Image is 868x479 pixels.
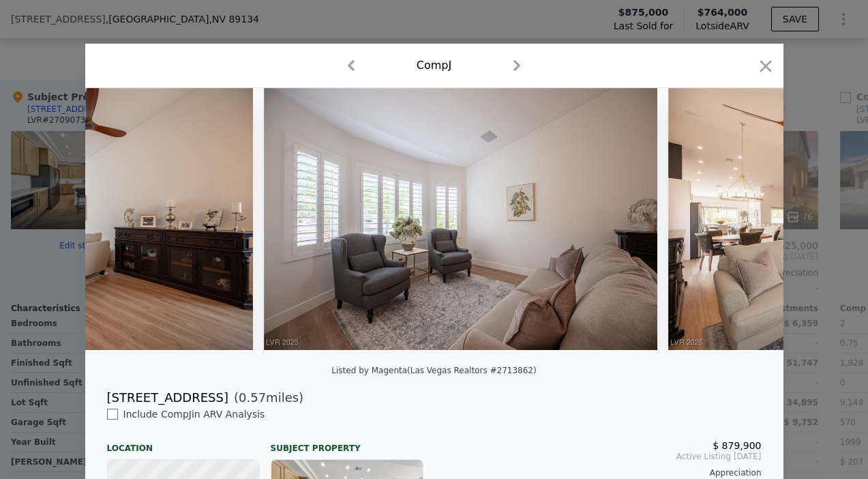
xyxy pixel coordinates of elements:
[331,366,536,375] div: Listed by Magenta (Las Vegas Realtors #2713862)
[264,88,657,350] img: Property Img
[107,388,228,407] div: [STREET_ADDRESS]
[239,390,266,405] span: 0.57
[417,57,451,74] div: Comp J
[271,432,423,454] div: Subject Property
[445,451,762,462] span: Active Listing [DATE]
[118,409,271,420] span: Include Comp J in ARV Analysis
[713,440,761,451] span: $ 879,900
[107,432,260,454] div: Location
[445,467,762,478] div: Appreciation
[228,388,303,407] span: ( miles)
